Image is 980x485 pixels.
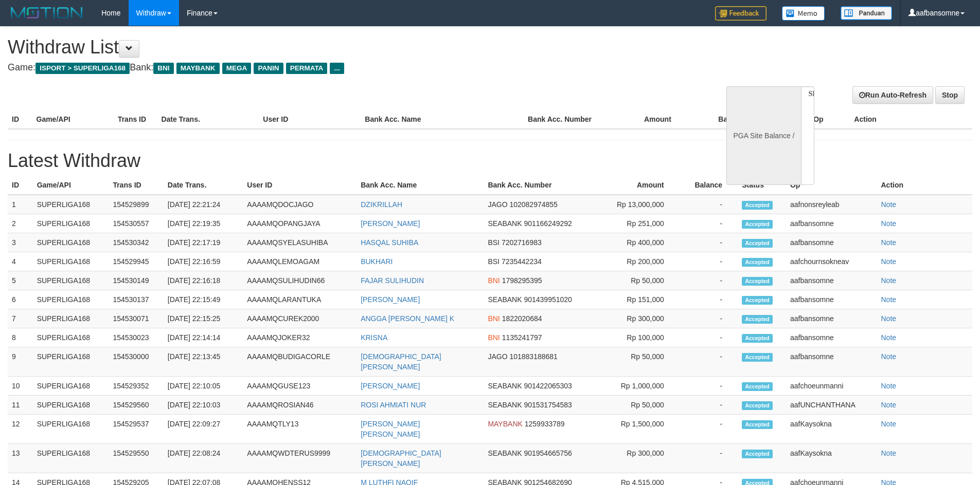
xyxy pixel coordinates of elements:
[809,110,850,129] th: Op
[680,415,738,444] td: -
[243,271,357,290] td: AAAAMQSULIHUDIN66
[243,396,357,415] td: AAAAMQROSIAN46
[488,200,507,209] span: JAGO
[786,271,877,290] td: aafbansomne
[488,449,522,457] span: SEABANK
[525,420,565,428] span: 1259933789
[164,444,243,473] td: [DATE] 22:08:24
[786,415,877,444] td: aafKaysokna
[488,420,522,428] span: MAYBANK
[361,420,420,438] a: [PERSON_NAME] [PERSON_NAME]
[243,309,357,328] td: AAAAMQCUREK2000
[8,271,33,290] td: 5
[33,271,109,290] td: SUPERLIGA168
[109,415,163,444] td: 154529537
[742,420,773,429] span: Accepted
[742,315,773,324] span: Accepted
[606,347,680,377] td: Rp 50,000
[881,238,896,247] a: Note
[109,290,163,309] td: 154530137
[524,110,605,129] th: Bank Acc. Number
[361,352,441,371] a: [DEMOGRAPHIC_DATA][PERSON_NAME]
[502,238,542,247] span: 7202716983
[32,110,114,129] th: Game/API
[606,396,680,415] td: Rp 50,000
[109,252,163,271] td: 154529945
[109,176,163,195] th: Trans ID
[742,353,773,362] span: Accepted
[786,309,877,328] td: aafbansomne
[786,396,877,415] td: aafUNCHANTHANA
[33,214,109,233] td: SUPERLIGA168
[488,238,500,247] span: BSI
[8,415,33,444] td: 12
[109,377,163,396] td: 154529352
[176,63,220,74] span: MAYBANK
[8,214,33,233] td: 2
[361,333,387,342] a: KRISNA
[850,110,972,129] th: Action
[742,382,773,391] span: Accepted
[164,252,243,271] td: [DATE] 22:16:59
[164,271,243,290] td: [DATE] 22:16:18
[606,444,680,473] td: Rp 300,000
[8,110,32,129] th: ID
[222,63,252,74] span: MEGA
[164,396,243,415] td: [DATE] 22:10:03
[524,295,572,304] span: 901439951020
[606,290,680,309] td: Rp 151,000
[687,110,761,129] th: Balance
[881,382,896,390] a: Note
[605,110,686,129] th: Amount
[164,233,243,252] td: [DATE] 22:17:19
[742,450,773,458] span: Accepted
[8,252,33,271] td: 4
[786,176,877,195] th: Op
[33,347,109,377] td: SUPERLIGA168
[786,195,877,214] td: aafnonsreyleab
[243,233,357,252] td: AAAAMQSYELASUHIBA
[680,214,738,233] td: -
[8,233,33,252] td: 3
[8,347,33,377] td: 9
[357,176,484,195] th: Bank Acc. Name
[164,415,243,444] td: [DATE] 22:09:27
[606,377,680,396] td: Rp 1,000,000
[852,86,933,104] a: Run Auto-Refresh
[164,377,243,396] td: [DATE] 22:10:05
[488,257,500,266] span: BSI
[109,214,163,233] td: 154530557
[33,377,109,396] td: SUPERLIGA168
[361,200,402,209] a: DZIKRILLAH
[881,420,896,428] a: Note
[361,110,524,129] th: Bank Acc. Name
[502,276,542,285] span: 1798295395
[606,309,680,328] td: Rp 300,000
[680,328,738,347] td: -
[114,110,157,129] th: Trans ID
[680,233,738,252] td: -
[361,276,424,285] a: FAJAR SULIHUDIN
[502,314,542,323] span: 1822020684
[8,377,33,396] td: 10
[680,252,738,271] td: -
[254,63,283,74] span: PANIN
[786,328,877,347] td: aafbansomne
[742,277,773,286] span: Accepted
[742,220,773,229] span: Accepted
[8,328,33,347] td: 8
[680,176,738,195] th: Balance
[680,290,738,309] td: -
[881,219,896,228] a: Note
[738,176,786,195] th: Status
[164,328,243,347] td: [DATE] 22:14:14
[877,176,972,195] th: Action
[109,444,163,473] td: 154529550
[164,347,243,377] td: [DATE] 22:13:45
[881,449,896,457] a: Note
[502,333,542,342] span: 1135241797
[786,347,877,377] td: aafbansomne
[157,110,259,129] th: Date Trans.
[8,63,643,73] h4: Game: Bank:
[8,309,33,328] td: 7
